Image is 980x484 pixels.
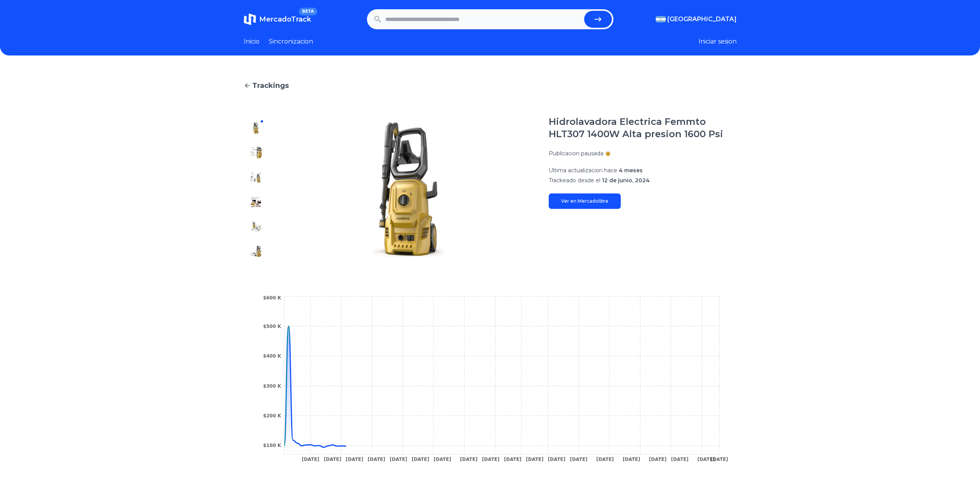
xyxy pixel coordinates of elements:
tspan: [DATE] [548,457,565,462]
span: Trackeado desde el [549,177,600,184]
img: Argentina [656,16,666,22]
img: Hidrolavadora Electrica Femmto HLT307 1400W Alta presion 1600 Psi [250,196,262,208]
tspan: [DATE] [412,457,429,462]
span: MercadoTrack [259,15,311,24]
tspan: $100 K [263,443,281,448]
span: 4 meses [619,167,643,174]
span: 12 de junio, 2024 [602,177,650,184]
span: BETA [299,8,317,15]
img: Hidrolavadora Electrica Femmto HLT307 1400W Alta presion 1600 Psi [284,116,533,264]
img: Hidrolavadora Electrica Femmto HLT307 1400W Alta presion 1600 Psi [250,171,262,183]
tspan: $300 K [263,383,281,389]
tspan: $200 K [263,413,281,418]
h1: Hidrolavadora Electrica Femmto HLT307 1400W Alta presion 1600 Psi [549,116,737,140]
img: Hidrolavadora Electrica Femmto HLT307 1400W Alta presion 1600 Psi [250,245,262,257]
tspan: [DATE] [482,457,499,462]
a: Ver en Mercadolibre [549,193,621,209]
tspan: [DATE] [345,457,363,462]
tspan: [DATE] [570,457,587,462]
span: Ultima actualizacion hace [549,167,617,174]
img: Hidrolavadora Electrica Femmto HLT307 1400W Alta presion 1600 Psi [250,146,262,159]
tspan: $400 K [263,353,281,359]
img: Hidrolavadora Electrica Femmto HLT307 1400W Alta presion 1600 Psi [250,122,262,134]
img: MercadoTrack [244,13,256,25]
a: Inicio [244,37,260,46]
a: Sincronizacion [269,37,313,46]
tspan: [DATE] [710,457,728,462]
tspan: [DATE] [504,457,521,462]
tspan: [DATE] [596,457,614,462]
span: [GEOGRAPHIC_DATA] [667,15,737,24]
tspan: [DATE] [622,457,640,462]
img: Hidrolavadora Electrica Femmto HLT307 1400W Alta presion 1600 Psi [250,220,262,233]
p: Publicacion pausada [549,150,603,157]
tspan: [DATE] [697,457,715,462]
button: [GEOGRAPHIC_DATA] [656,15,737,24]
tspan: [DATE] [649,457,667,462]
tspan: [DATE] [671,457,689,462]
tspan: [DATE] [302,457,319,462]
button: Iniciar sesion [699,37,737,46]
tspan: $600 K [263,295,281,301]
a: Trackings [244,80,737,91]
tspan: [DATE] [460,457,477,462]
tspan: [DATE] [389,457,407,462]
a: MercadoTrackBETA [244,13,311,25]
tspan: [DATE] [526,457,543,462]
tspan: [DATE] [367,457,385,462]
tspan: [DATE] [323,457,341,462]
tspan: $500 K [263,324,281,329]
span: Trackings [252,80,289,91]
tspan: [DATE] [434,457,451,462]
